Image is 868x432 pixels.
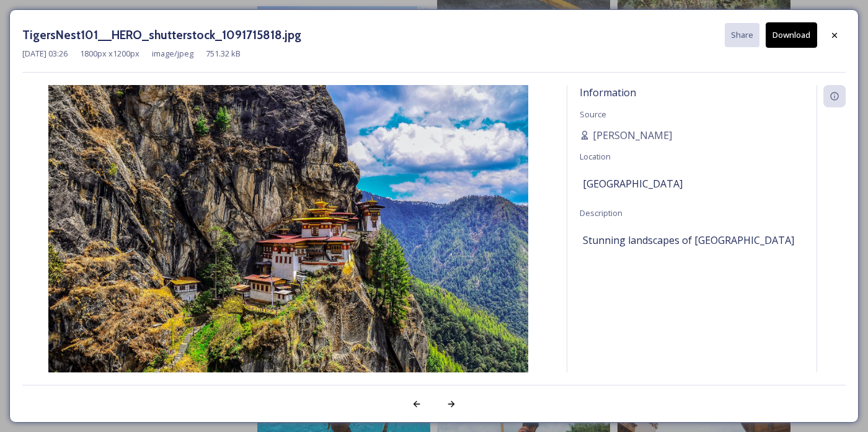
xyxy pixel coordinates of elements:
span: Source [580,109,606,120]
span: Information [580,86,636,99]
span: Description [580,207,622,218]
span: Stunning landscapes of [GEOGRAPHIC_DATA] [583,233,794,248]
span: image/jpeg [152,48,193,60]
span: [PERSON_NAME] [593,128,672,143]
span: [DATE] 03:26 [22,48,68,60]
h3: TigersNest101__HERO_shutterstock_1091715818.jpg [22,26,301,44]
span: Location [580,151,611,162]
button: Share [725,23,759,47]
span: 1800 px x 1200 px [80,48,139,60]
span: [GEOGRAPHIC_DATA] [583,176,683,191]
button: Download [766,22,817,48]
span: 751.32 kB [206,48,241,60]
img: TigersNest101__HERO_shutterstock_1091715818.jpg [22,85,554,405]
